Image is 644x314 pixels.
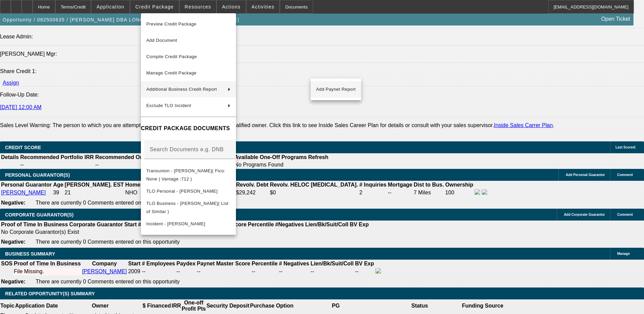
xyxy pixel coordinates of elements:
[141,167,236,183] button: Transunion - Long, Phillip( Fico: None | Vantage :712 )
[146,21,197,27] span: Preview Credit Package
[146,201,228,214] span: TLO Business - [PERSON_NAME]( List of Similar )
[150,146,224,152] mat-label: Search Documents e.g. DNB
[141,199,236,216] button: TLO Business - Phillip Long( List of Similar )
[316,85,356,93] span: Add Paynet Report
[146,87,217,92] span: Additional Business Credit Report
[146,103,191,108] span: Exclude TLO Incident
[146,189,218,194] span: TLO Personal - [PERSON_NAME]
[141,124,236,133] h4: CREDIT PACKAGE DOCUMENTS
[146,221,205,226] span: Incident - [PERSON_NAME]
[141,183,236,199] button: TLO Personal - Long, Phillip
[141,216,236,232] button: Incident - Long, Phillip
[146,54,197,59] span: Compile Credit Package
[146,70,197,75] span: Manage Credit Package
[146,168,225,181] span: Transunion - [PERSON_NAME]( Fico: None | Vantage :712 )
[146,38,177,43] span: Add Document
